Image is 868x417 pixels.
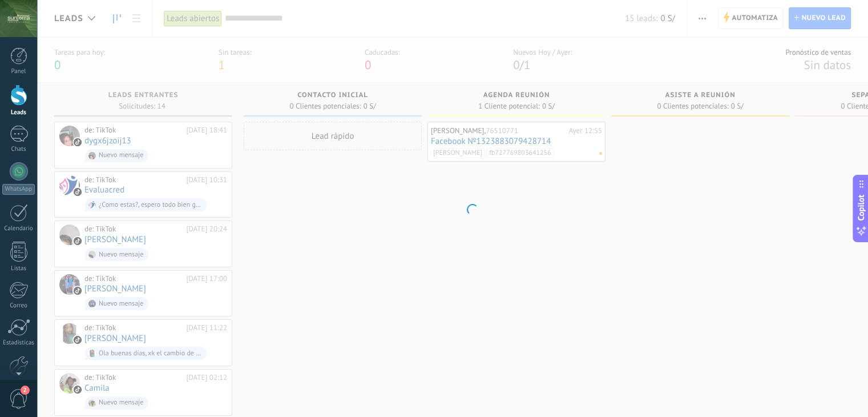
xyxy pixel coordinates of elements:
[2,265,35,272] div: Listas
[2,302,35,310] div: Correo
[2,225,35,232] div: Calendario
[2,146,35,153] div: Chats
[855,195,867,221] span: Copilot
[2,68,35,75] div: Panel
[2,184,35,195] div: WhatsApp
[21,386,30,395] span: 2
[2,339,35,347] div: Estadísticas
[2,109,35,117] div: Leads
